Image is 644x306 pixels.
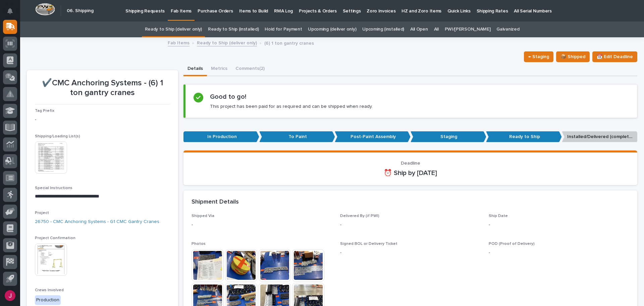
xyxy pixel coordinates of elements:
[35,109,54,113] span: Tag Prefix
[35,116,170,123] p: -
[489,249,629,256] p: -
[489,242,535,246] span: POD (Proof of Delivery)
[556,51,590,62] button: 📦 Shipped
[411,131,486,142] p: Staging
[340,242,397,246] span: Signed BOL or Delivery Ticket
[210,103,373,110] p: This project has been paid for as required and can be shipped when ready.
[401,161,420,166] span: Deadline
[489,221,629,228] p: -
[592,51,637,62] button: 📆 Edit Deadline
[265,21,302,37] a: Hold for Payment
[362,21,404,37] a: Upcoming (installed)
[560,53,585,61] span: 📦 Shipped
[67,8,94,14] h2: 06. Shipping
[562,131,638,142] p: Installed/Delivered (completely done)
[489,214,508,218] span: Ship Date
[197,39,257,46] a: Ready to Ship (deliver only)
[434,21,439,37] a: All
[8,8,17,19] div: Notifications
[192,221,332,228] p: -
[528,53,549,61] span: ← Staging
[35,78,170,98] p: ✔️CMC Anchoring Systems - (6) 1 ton gantry cranes
[597,53,633,61] span: 📆 Edit Deadline
[168,39,190,46] a: Fab Items
[35,295,61,305] div: Production
[35,211,49,215] span: Project
[496,21,519,37] a: Galvanized
[340,249,481,256] p: -
[183,62,207,76] button: Details
[192,199,239,206] h2: Shipment Details
[445,21,491,37] a: PWI/[PERSON_NAME]
[145,21,202,37] a: Ready to Ship (deliver only)
[207,62,231,76] button: Metrics
[264,39,314,46] p: (6) 1 ton gantry cranes
[192,242,206,246] span: Photos
[192,169,629,177] p: ⏰ Ship by [DATE]
[340,221,481,228] p: -
[340,214,379,218] span: Delivered By (if PWI)
[208,21,259,37] a: Ready to Ship (installed)
[35,288,64,292] span: Crews Involved
[35,218,159,225] a: 26750 - CMC Anchoring Systems - G1 CMC Gantry Cranes
[183,131,259,142] p: In Production
[35,186,72,190] span: Special Instructions
[3,4,17,18] button: Notifications
[308,21,356,37] a: Upcoming (deliver only)
[231,62,269,76] button: Comments (2)
[35,3,55,15] img: Workspace Logo
[524,51,553,62] button: ← Staging
[35,236,75,240] span: Project Confirmation
[259,131,335,142] p: To Paint
[192,214,214,218] span: Shipped Via
[486,131,562,142] p: Ready to Ship
[210,93,246,101] h2: Good to go!
[410,21,428,37] a: All Open
[335,131,411,142] p: Post-Paint Assembly
[35,134,80,138] span: Shipping/Loading List(s)
[3,289,17,303] button: users-avatar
